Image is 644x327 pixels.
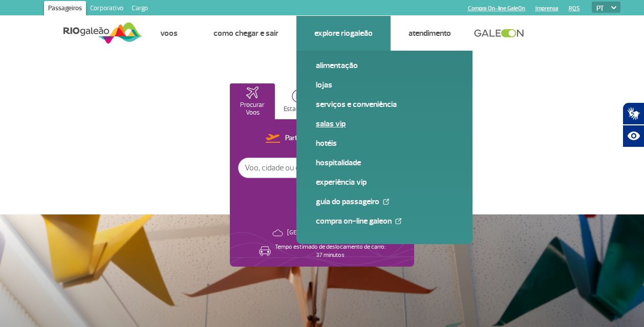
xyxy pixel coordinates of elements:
[213,28,278,38] a: Como chegar e sair
[316,99,453,110] a: Serviços e Conveniência
[316,79,453,91] a: Lojas
[316,177,453,188] a: Experiência VIP
[246,86,259,99] img: airplaneHomeActive.svg
[316,196,453,207] a: Guia do Passageiro
[285,134,310,143] p: Partidas
[535,5,559,12] a: Imprensa
[239,158,379,178] input: Voo, cidade ou cia aérea
[287,229,372,237] p: [GEOGRAPHIC_DATA]: 21°C/69°F
[294,189,350,197] button: VER TODOS OS VOOS
[569,5,580,12] a: RQS
[127,1,152,17] a: Cargo
[292,90,305,103] img: carParkingHome.svg
[314,28,373,38] a: Explore RIOgaleão
[316,118,453,129] a: Salas VIP
[395,218,401,224] img: External Link Icon
[622,102,644,125] button: Abrir tradutor de língua de sinais.
[468,5,525,12] a: Compra On-line GaleOn
[284,105,313,113] p: Estacionar
[263,132,313,145] button: Partidas
[86,1,127,17] a: Corporativo
[44,1,86,17] a: Passageiros
[276,83,321,119] button: Estacionar
[316,138,453,149] a: Hotéis
[316,215,453,227] a: Compra On-line GaleOn
[383,199,389,205] img: External Link Icon
[622,102,644,147] div: Plugin de acessibilidade da Hand Talk.
[275,243,385,259] p: Tempo estimado de deslocamento de carro: 37 minutos
[230,83,275,119] button: Procurar Voos
[316,60,453,71] a: Alimentação
[235,101,270,117] p: Procurar Voos
[622,125,644,147] button: Abrir recursos assistivos.
[160,28,178,38] a: Voos
[316,157,453,168] a: Hospitalidade
[409,28,451,38] a: Atendimento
